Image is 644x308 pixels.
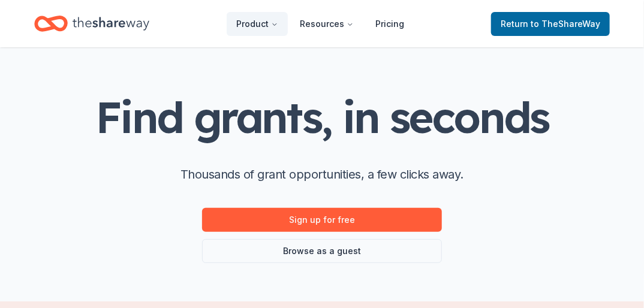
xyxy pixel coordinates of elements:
[227,12,288,36] button: Product
[202,208,442,232] a: Sign up for free
[366,12,414,36] a: Pricing
[95,93,549,141] h1: Find grants, in seconds
[501,17,600,31] span: Return
[290,12,363,36] button: Resources
[34,10,149,38] a: Home
[491,12,610,36] a: Returnto TheShareWay
[531,19,600,29] span: to TheShareWay
[180,165,464,184] p: Thousands of grant opportunities, a few clicks away.
[202,239,442,263] a: Browse as a guest
[227,10,414,38] nav: Main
